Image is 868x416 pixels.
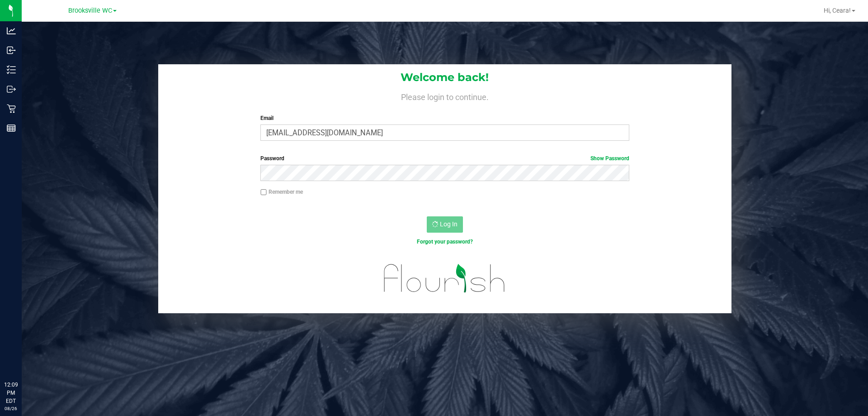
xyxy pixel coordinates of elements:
[590,155,629,162] a: Show Password
[260,188,303,196] label: Remember me
[260,114,629,122] label: Email
[417,239,473,245] a: Forgot your password?
[427,216,463,233] button: Log In
[260,189,267,196] input: Remember me
[4,381,18,405] p: 12:09 PM EDT
[158,91,731,101] h4: Please login to continue.
[373,255,516,301] img: flourish_logo.svg
[7,85,16,94] inline-svg: Outbound
[7,124,16,133] inline-svg: Reports
[440,220,458,228] span: Log In
[9,344,36,371] iframe: Resource center
[4,405,18,412] p: 08/26
[7,104,16,113] inline-svg: Retail
[260,155,284,162] span: Password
